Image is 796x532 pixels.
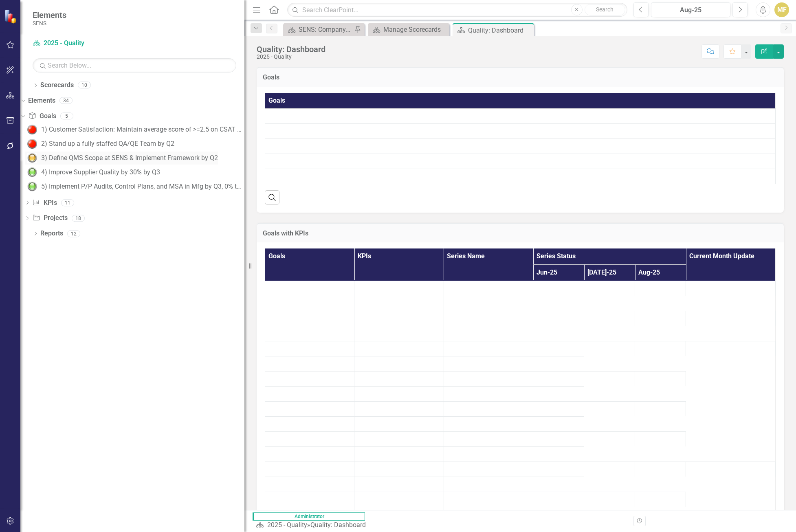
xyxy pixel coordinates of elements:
[468,25,532,35] div: Quality: Dashboard
[41,140,174,147] div: 2) Stand up a fully staffed QA/QE Team by Q2
[59,97,73,104] div: 34
[253,512,365,521] span: Administrator
[27,182,37,191] img: Green: On Track
[78,82,91,89] div: 10
[27,125,37,134] img: Red: Critical Issues/Off-Track
[40,81,74,90] a: Scorecards
[32,213,67,223] a: Projects
[27,139,37,149] img: Red: Critical Issues/Off-Track
[383,24,447,35] div: Manage Scorecards
[25,137,174,150] a: 2) Stand up a fully staffed QA/QE Team by Q2
[585,4,625,15] button: Search
[33,58,236,73] input: Search Below...
[41,126,244,133] div: 1) Customer Satisfaction: Maintain average score of >=2.5 on CSAT survey through 2026
[310,521,366,529] div: Quality: Dashboard
[25,123,244,136] a: 1) Customer Satisfaction: Maintain average score of >=2.5 on CSAT survey through 2026
[72,215,85,222] div: 18
[256,521,369,530] div: »
[33,20,66,26] small: SENS
[25,152,218,165] a: 3) Define QMS Scope at SENS & Implement Framework by Q2
[40,229,63,238] a: Reports
[257,45,325,54] div: Quality: Dashboard
[60,112,73,119] div: 5
[257,54,325,60] div: 2025 - Quality
[33,10,66,20] span: Elements
[263,74,778,81] h3: Goals
[596,6,613,13] span: Search
[267,521,307,529] a: 2025 - Quality
[67,230,80,237] div: 12
[25,180,244,193] a: 5) Implement P/P Audits, Control Plans, and MSA in Mfg by Q3, 0% to 10% each
[263,230,778,237] h3: Goals with KPIs
[4,9,18,23] img: ClearPoint Strategy
[370,24,447,35] a: Manage Scorecards
[28,96,55,106] a: Elements
[774,2,789,17] button: MF
[651,2,730,17] button: Aug-25
[41,183,244,190] div: 5) Implement P/P Audits, Control Plans, and MSA in Mfg by Q3, 0% to 10% each
[27,167,37,177] img: Green: On Track
[285,24,352,35] a: SENS: Company Scorecard
[654,5,728,15] div: Aug-25
[27,153,37,163] img: Yellow: At Risk/Needs Attention
[287,3,627,17] input: Search ClearPoint...
[41,169,160,176] div: 4) Improve Supplier Quality by 30% by Q3
[33,39,134,48] a: 2025 - Quality
[32,198,57,208] a: KPIs
[28,112,56,121] a: Goals
[41,154,218,162] div: 3) Define QMS Scope at SENS & Implement Framework by Q2
[299,24,352,35] div: SENS: Company Scorecard
[25,166,160,179] a: 4) Improve Supplier Quality by 30% by Q3
[61,199,74,206] div: 11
